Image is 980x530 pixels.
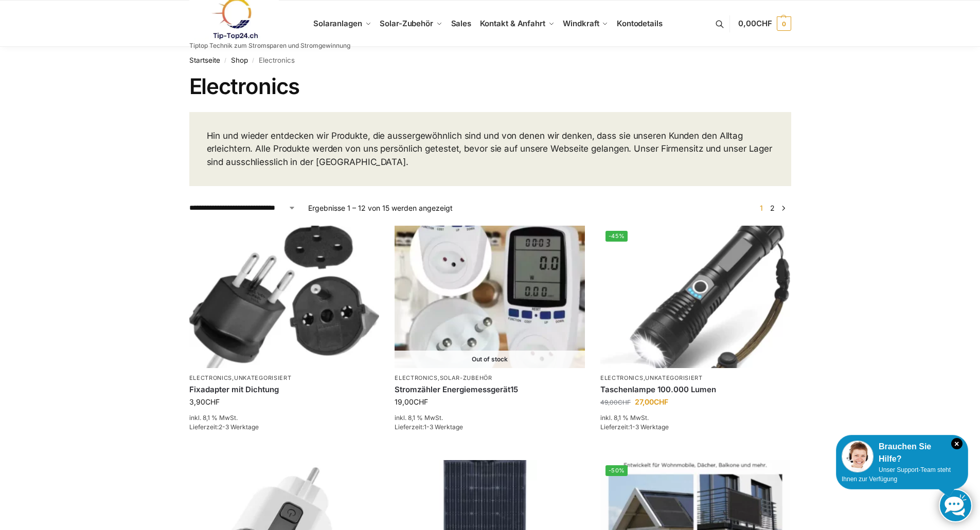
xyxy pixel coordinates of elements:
a: Kontakt & Anfahrt [475,1,559,47]
a: → [779,203,787,213]
a: Windkraft [559,1,613,47]
a: Startseite [189,56,220,64]
p: , [189,374,380,382]
a: Solar-Zubehör [440,374,492,381]
p: , [600,374,791,382]
span: CHF [414,397,428,406]
nav: Breadcrumb [189,47,791,74]
span: 1-3 Werktage [424,423,463,431]
a: Unkategorisiert [234,374,292,381]
span: Lieferzeit: [600,423,669,431]
a: Unkategorisiert [645,374,703,381]
p: inkl. 8,1 % MwSt. [189,413,380,423]
span: Windkraft [563,19,599,28]
img: Fixadapter mit Dichtung [189,226,380,368]
span: Seite 1 [757,204,765,212]
span: CHF [205,397,220,406]
img: Customer service [842,441,874,472]
span: / [248,57,259,65]
a: Taschenlampe 100.000 Lumen [600,385,791,395]
a: Solar-Zubehör [376,1,447,47]
a: Electronics [600,374,644,381]
a: Kontodetails [613,1,667,47]
span: CHF [756,19,772,28]
span: 1-3 Werktage [630,423,669,431]
a: Electronics [395,374,438,381]
a: Shop [231,56,248,64]
div: Brauchen Sie Hilfe? [842,441,963,465]
span: Lieferzeit: [189,423,259,431]
nav: Produkt-Seitennummerierung [754,203,791,213]
span: 0 [777,16,791,31]
bdi: 19,00 [395,397,428,406]
span: / [220,57,231,65]
a: Seite 2 [768,204,777,212]
a: -45%Extrem Starke Taschenlampe [600,226,791,368]
a: Fixadapter mit Dichtung [189,385,380,395]
span: CHF [618,398,631,406]
bdi: 3,90 [189,397,220,406]
h1: Electronics [189,74,791,99]
a: Sales [447,1,475,47]
i: Schließen [951,438,963,449]
span: Kontakt & Anfahrt [480,19,545,28]
bdi: 49,00 [600,398,631,406]
span: Sales [451,19,472,28]
span: CHF [654,397,668,406]
span: Solaranlagen [313,19,362,28]
span: Kontodetails [617,19,663,28]
p: , [395,374,585,382]
a: 0,00CHF 0 [738,8,791,39]
img: Stromzähler Schweizer Stecker-2 [395,226,585,368]
span: 2-3 Werktage [219,423,259,431]
a: Electronics [189,374,233,381]
p: Ergebnisse 1 – 12 von 15 werden angezeigt [308,203,453,213]
p: Tiptop Technik zum Stromsparen und Stromgewinnung [189,43,350,49]
p: inkl. 8,1 % MwSt. [600,413,791,423]
span: Solar-Zubehör [380,19,433,28]
img: Extrem Starke Taschenlampe [600,226,791,368]
span: 0,00 [738,19,772,28]
bdi: 27,00 [635,397,668,406]
select: Shop-Reihenfolge [189,203,296,213]
span: Lieferzeit: [395,423,463,431]
span: Unser Support-Team steht Ihnen zur Verfügung [842,466,951,483]
a: Out of stockStromzähler Schweizer Stecker-2 [395,226,585,368]
p: inkl. 8,1 % MwSt. [395,413,585,423]
a: Stromzähler Energiemessgerät15 [395,385,585,395]
p: Hin und wieder entdecken wir Produkte, die aussergewöhnlich sind und von denen wir denken, dass s... [207,130,774,169]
